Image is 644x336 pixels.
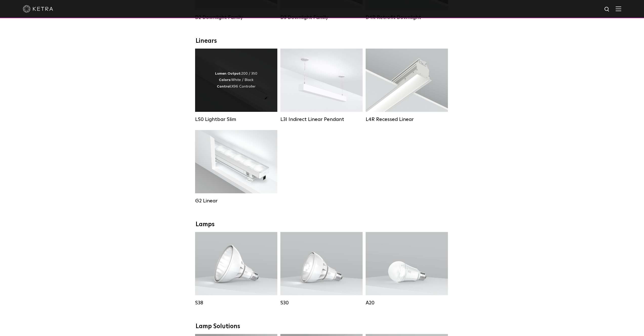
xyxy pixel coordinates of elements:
a: A20 Lumen Output:600 / 800Colors:White / BlackBase Type:E26 Edison Base / GU24Beam Angles:Omni-Di... [366,232,448,306]
a: L4R Recessed Linear Lumen Output:400 / 600 / 800 / 1000Colors:White / BlackControl:Lutron Clear C... [366,49,448,122]
a: S30 Lumen Output:1100Colors:White / BlackBase Type:E26 Edison Base / GU24Beam Angles:15° / 25° / ... [280,232,363,306]
a: S38 Lumen Output:1100Colors:White / BlackBase Type:E26 Edison Base / GU24Beam Angles:10° / 25° / ... [195,232,277,306]
a: G2 Linear Lumen Output:400 / 700 / 1000Colors:WhiteBeam Angles:Flood / [GEOGRAPHIC_DATA] / Narrow... [195,130,277,204]
strong: Control: [217,85,232,88]
strong: Colors: [219,78,231,82]
div: S30 [280,300,363,306]
div: Lamps [196,221,449,228]
img: search icon [604,6,610,13]
div: S38 [195,300,277,306]
div: L3I Indirect Linear Pendant [280,116,363,122]
img: Hamburger%20Nav.svg [616,6,621,11]
div: LS0 Lightbar Slim [195,116,277,122]
div: Linears [196,37,449,45]
a: L3I Indirect Linear Pendant Lumen Output:400 / 600 / 800 / 1000Housing Colors:White / BlackContro... [280,49,363,122]
div: L4R Recessed Linear [366,116,448,122]
div: 200 / 350 White / Black X96 Controller [215,71,257,90]
div: G2 Linear [195,198,277,204]
img: ketra-logo-2019-white [23,5,53,13]
div: Lamp Solutions [196,323,449,330]
div: A20 [366,300,448,306]
a: LS0 Lightbar Slim Lumen Output:200 / 350Colors:White / BlackControl:X96 Controller [195,49,277,122]
strong: Lumen Output: [215,72,241,75]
